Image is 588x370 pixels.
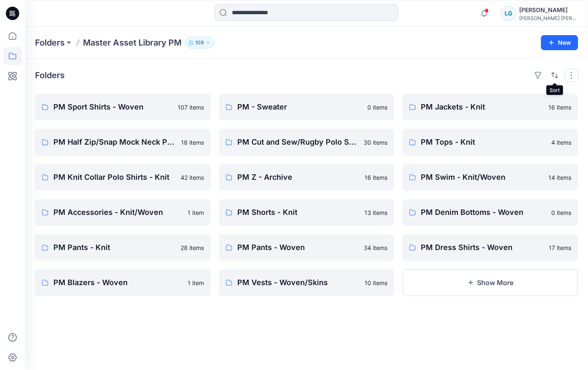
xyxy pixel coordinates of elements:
[549,243,571,252] p: 17 items
[195,38,204,47] p: 109
[237,171,360,183] p: PM Z - Archive
[364,208,387,217] p: 13 items
[402,269,578,296] button: Show More
[237,207,360,218] p: PM Shorts - Knit
[402,94,578,120] a: PM Jackets - Knit16 items
[35,37,65,48] a: Folders
[421,207,546,218] p: PM Denim Bottoms - Woven
[219,199,395,226] a: PM Shorts - Knit13 items
[501,6,516,21] div: LG
[237,277,360,288] p: PM Vests - Woven/Skins
[541,35,578,50] button: New
[181,138,204,147] p: 18 items
[402,199,578,226] a: PM Denim Bottoms - Woven0 items
[35,269,211,296] a: PM Blazers - Woven1 item
[219,94,395,120] a: PM - Sweater0 items
[35,234,211,261] a: PM Pants - Knit28 items
[237,136,359,148] p: PM Cut and Sew/Rugby Polo Shirts - Knit
[185,37,214,48] button: 109
[551,208,571,217] p: 0 items
[421,171,543,183] p: PM Swim - Knit/Woven
[219,269,395,296] a: PM Vests - Woven/Skins10 items
[219,234,395,261] a: PM Pants - Woven34 items
[402,234,578,261] a: PM Dress Shirts - Woven17 items
[53,207,183,218] p: PM Accessories - Knit/Woven
[219,164,395,191] a: PM Z - Archive16 items
[421,242,544,253] p: PM Dress Shirts - Woven
[181,173,204,182] p: 42 items
[519,15,578,21] div: [PERSON_NAME] [PERSON_NAME]
[35,129,211,156] a: PM Half Zip/Snap Mock Neck Pullovers - Knit18 items
[421,136,546,148] p: PM Tops - Knit
[83,37,181,48] p: Master Asset Library PM
[519,5,578,15] div: [PERSON_NAME]
[178,103,204,112] p: 107 items
[219,129,395,156] a: PM Cut and Sew/Rugby Polo Shirts - Knit30 items
[364,173,387,182] p: 16 items
[237,242,359,253] p: PM Pants - Woven
[548,103,571,112] p: 16 items
[35,94,211,120] a: PM Sport Shirts - Woven107 items
[364,138,387,147] p: 30 items
[402,164,578,191] a: PM Swim - Knit/Woven14 items
[53,277,183,288] p: PM Blazers - Woven
[188,278,204,287] p: 1 item
[367,103,387,112] p: 0 items
[53,101,173,113] p: PM Sport Shirts - Woven
[551,138,571,147] p: 4 items
[188,208,204,217] p: 1 item
[35,70,65,80] h4: Folders
[364,278,387,287] p: 10 items
[35,199,211,226] a: PM Accessories - Knit/Woven1 item
[421,101,543,113] p: PM Jackets - Knit
[402,129,578,156] a: PM Tops - Knit4 items
[548,173,571,182] p: 14 items
[35,164,211,191] a: PM Knit Collar Polo Shirts - Knit42 items
[53,171,176,183] p: PM Knit Collar Polo Shirts - Knit
[181,243,204,252] p: 28 items
[53,136,176,148] p: PM Half Zip/Snap Mock Neck Pullovers - Knit
[364,243,387,252] p: 34 items
[237,101,363,113] p: PM - Sweater
[53,242,176,253] p: PM Pants - Knit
